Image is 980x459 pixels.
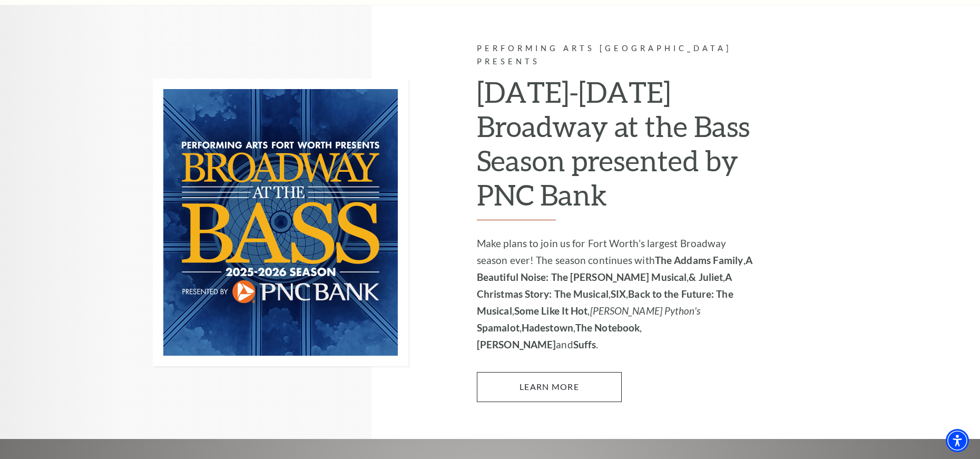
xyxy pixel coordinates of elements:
[611,288,626,300] strong: SIX
[477,321,520,334] strong: Spamalot
[477,372,622,402] a: Learn More 2025-2026 Broadway at the Bass Season presented by PNC Bank
[514,305,588,317] strong: Some Like It Hot
[477,338,556,350] strong: [PERSON_NAME]
[655,254,743,266] strong: The Addams Family
[477,271,732,300] strong: A Christmas Story: The Musical
[153,79,408,366] img: Performing Arts Fort Worth Presents
[477,235,759,353] p: Make plans to join us for Fort Worth’s largest Broadway season ever! The season continues with , ...
[573,338,596,350] strong: Suffs
[522,321,573,334] strong: Hadestown
[477,288,733,317] strong: Back to the Future: The Musical
[689,271,723,283] strong: & Juliet
[477,42,759,69] p: Performing Arts [GEOGRAPHIC_DATA] Presents
[575,321,640,334] strong: The Notebook
[477,254,752,283] strong: A Beautiful Noise: The [PERSON_NAME] Musical
[590,305,700,317] em: [PERSON_NAME] Python's
[477,75,759,220] h2: [DATE]-[DATE] Broadway at the Bass Season presented by PNC Bank
[946,429,969,452] div: Accessibility Menu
